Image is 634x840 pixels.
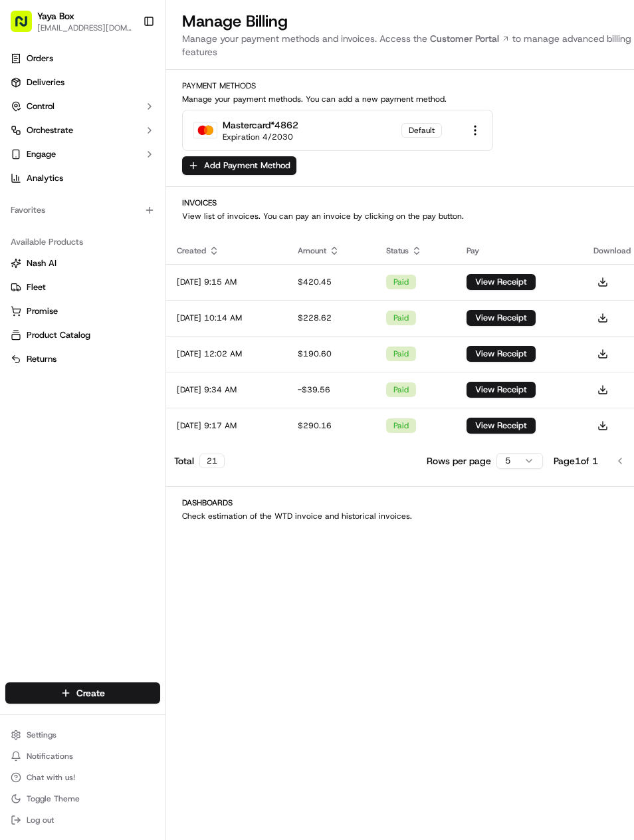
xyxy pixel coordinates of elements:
a: Product Catalog [11,329,155,341]
span: Orders [27,53,53,65]
td: [DATE] 9:17 AM [166,408,287,444]
button: Yaya Box[EMAIL_ADDRESS][DOMAIN_NAME] [5,5,138,37]
div: Total [174,454,225,468]
div: Created [177,245,276,256]
button: View Receipt [467,310,536,326]
span: Control [27,100,54,112]
span: Toggle Theme [27,793,80,804]
div: Amount [298,245,365,256]
button: View Receipt [467,418,536,434]
span: Fleet [27,281,46,293]
a: Deliveries [5,72,160,93]
span: Analytics [27,172,63,184]
div: Default [401,123,442,138]
td: [DATE] 10:14 AM [166,300,287,336]
td: [DATE] 9:15 AM [166,264,287,300]
button: Create [5,682,160,704]
span: Create [76,686,105,700]
div: Page 1 of 1 [554,454,598,468]
p: Rows per page [427,454,491,468]
span: Notifications [27,751,73,762]
button: View Receipt [467,274,536,290]
div: Favorites [5,200,160,221]
div: -$39.56 [298,384,365,395]
td: [DATE] 12:02 AM [166,336,287,372]
div: mastercard *4862 [223,118,298,132]
button: [EMAIL_ADDRESS][DOMAIN_NAME] [37,23,132,33]
div: paid [386,275,416,289]
span: Promise [27,305,58,317]
span: Orchestrate [27,124,73,136]
a: Nash AI [11,257,155,269]
div: Expiration 4/2030 [223,132,293,142]
span: Engage [27,148,56,160]
div: $290.16 [298,420,365,431]
button: Engage [5,144,160,165]
span: Settings [27,730,56,740]
button: Nash AI [5,253,160,274]
div: $420.45 [298,277,365,287]
button: Promise [5,301,160,322]
span: Chat with us! [27,772,75,783]
button: Settings [5,726,160,744]
div: Status [386,245,445,256]
div: Pay [467,245,572,256]
button: View Receipt [467,382,536,398]
button: Chat with us! [5,768,160,787]
button: Returns [5,349,160,370]
button: Yaya Box [37,9,74,23]
button: Orchestrate [5,120,160,141]
button: Toggle Theme [5,789,160,808]
button: Control [5,96,160,117]
a: Analytics [5,168,160,189]
a: Returns [11,353,155,365]
div: paid [386,347,416,361]
button: Fleet [5,277,160,298]
a: Orders [5,48,160,69]
div: Available Products [5,231,160,253]
span: Returns [27,353,56,365]
div: paid [386,418,416,433]
button: Add Payment Method [182,156,296,175]
button: View Receipt [467,346,536,362]
span: Product Catalog [27,329,90,341]
span: Nash AI [27,257,56,269]
div: $190.60 [298,349,365,359]
div: $228.62 [298,313,365,323]
button: Notifications [5,747,160,766]
span: Log out [27,815,54,825]
div: 21 [199,454,225,468]
td: [DATE] 9:34 AM [166,372,287,408]
a: Promise [11,305,155,317]
a: Fleet [11,281,155,293]
div: paid [386,382,416,397]
div: paid [386,311,416,325]
a: Customer Portal [427,32,512,45]
button: Product Catalog [5,325,160,346]
span: Deliveries [27,76,64,88]
button: Log out [5,811,160,829]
